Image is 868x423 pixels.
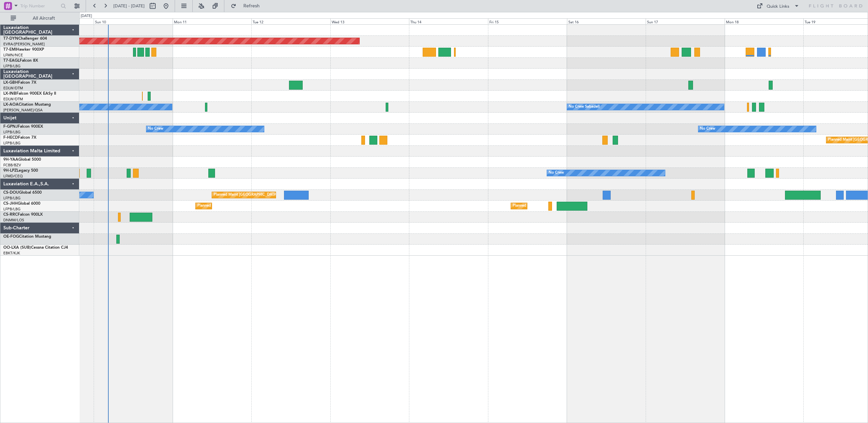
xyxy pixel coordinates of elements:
[3,202,40,206] a: CS-JHHGlobal 6000
[3,213,18,217] span: CS-RRC
[3,174,23,179] a: LFMD/CEQ
[251,18,330,24] div: Tue 12
[3,169,38,173] a: 9H-LPZLegacy 500
[488,18,567,24] div: Fri 15
[725,18,804,24] div: Mon 18
[569,102,600,112] div: No Crew Sabadell
[197,201,302,211] div: Planned Maint [GEOGRAPHIC_DATA] ([GEOGRAPHIC_DATA])
[3,251,20,256] a: EBKT/KJK
[330,18,409,24] div: Wed 13
[3,92,56,96] a: LX-INBFalcon 900EX EASy II
[409,18,488,24] div: Thu 14
[3,59,20,63] span: T7-EAGL
[3,246,31,250] span: OO-LXA (SUB)
[3,191,42,195] a: CS-DOUGlobal 6500
[3,191,19,195] span: CS-DOU
[3,207,21,212] a: LFPB/LBG
[228,1,268,11] button: Refresh
[3,136,18,140] span: F-HECD
[3,158,18,162] span: 9H-YAA
[3,48,16,52] span: T7-EMI
[549,168,564,178] div: No Crew
[81,13,92,19] div: [DATE]
[3,59,38,63] a: T7-EAGLFalcon 8X
[3,141,21,146] a: LFPB/LBG
[3,235,19,239] span: OE-FOG
[214,190,319,200] div: Planned Maint [GEOGRAPHIC_DATA] ([GEOGRAPHIC_DATA])
[94,18,173,24] div: Sun 10
[3,246,68,250] a: OO-LXA (SUB)Cessna Citation CJ4
[3,103,19,107] span: LX-AOA
[17,16,70,21] span: All Aircraft
[113,3,145,9] span: [DATE] - [DATE]
[3,37,18,41] span: T7-DYN
[3,169,17,173] span: 9H-LPZ
[3,130,21,135] a: LFPB/LBG
[3,158,41,162] a: 9H-YAAGlobal 5000
[3,235,51,239] a: OE-FOGCitation Mustang
[3,81,18,85] span: LX-GBH
[173,18,252,24] div: Mon 11
[3,64,21,69] a: LFPB/LBG
[238,4,266,8] span: Refresh
[3,196,21,201] a: LFPB/LBG
[148,124,163,134] div: No Crew
[3,108,43,113] a: [PERSON_NAME]/QSA
[3,103,51,107] a: LX-AOACitation Mustang
[3,213,43,217] a: CS-RRCFalcon 900LX
[3,125,43,129] a: F-GPNJFalcon 900EX
[513,201,618,211] div: Planned Maint [GEOGRAPHIC_DATA] ([GEOGRAPHIC_DATA])
[3,97,23,102] a: EDLW/DTM
[3,81,36,85] a: LX-GBHFalcon 7X
[7,13,72,24] button: All Aircraft
[3,86,23,91] a: EDLW/DTM
[3,202,18,206] span: CS-JHH
[646,18,725,24] div: Sun 17
[3,37,47,41] a: T7-DYNChallenger 604
[3,218,24,223] a: DNMM/LOS
[3,92,16,96] span: LX-INB
[700,124,715,134] div: No Crew
[3,48,44,52] a: T7-EMIHawker 900XP
[3,53,23,58] a: LFMN/NCE
[567,18,646,24] div: Sat 16
[767,3,789,10] div: Quick Links
[3,42,45,47] a: EVRA/[PERSON_NAME]
[753,1,803,11] button: Quick Links
[3,163,21,168] a: FCBB/BZV
[3,136,36,140] a: F-HECDFalcon 7X
[20,1,59,11] input: Trip Number
[3,125,18,129] span: F-GPNJ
